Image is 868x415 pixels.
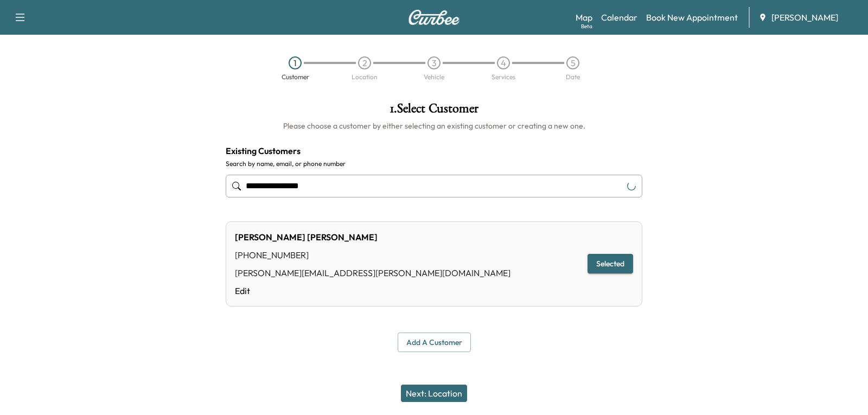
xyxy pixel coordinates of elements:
span: [PERSON_NAME] [771,11,838,24]
button: Add a customer [398,333,471,353]
div: 3 [427,56,441,69]
div: 1 [289,56,302,69]
div: [PHONE_NUMBER] [235,248,510,261]
div: Beta [581,22,592,30]
div: [PERSON_NAME] [PERSON_NAME] [235,231,510,244]
img: Curbee Logo [408,10,460,25]
h6: Please choose a customer by either selecting an existing customer or creating a new one. [226,120,642,131]
div: Services [492,74,515,80]
a: Calendar [601,11,637,24]
button: Next: Location [401,385,467,402]
div: Customer [282,74,309,80]
label: Search by name, email, or phone number [226,159,642,168]
div: Vehicle [424,74,444,80]
div: Location [352,74,378,80]
h1: 1 . Select Customer [226,102,642,120]
button: Selected [588,254,633,274]
a: MapBeta [576,11,592,24]
div: 5 [566,56,579,69]
div: 2 [358,56,371,69]
div: 4 [497,56,510,69]
a: Book New Appointment [646,11,738,24]
h4: Existing Customers [226,144,642,157]
div: [PERSON_NAME][EMAIL_ADDRESS][PERSON_NAME][DOMAIN_NAME] [235,266,510,279]
a: Edit [235,284,510,297]
div: Date [566,74,580,80]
